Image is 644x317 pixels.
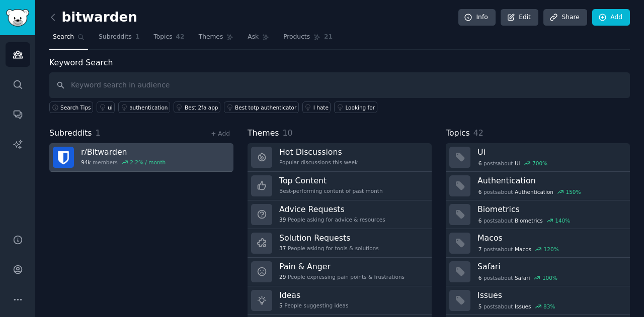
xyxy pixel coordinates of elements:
span: 1 [135,33,140,42]
a: Add [592,9,630,26]
div: Looking for [345,104,375,111]
div: 120 % [544,246,559,253]
img: GummySearch logo [6,9,29,27]
div: post s about [477,302,556,311]
h3: Top Content [279,175,383,186]
span: 7 [478,246,482,253]
a: Looking for [334,101,377,113]
a: Best totp authenticator [224,101,299,113]
a: Subreddits1 [95,29,143,50]
span: Search [53,33,74,42]
span: Safari [515,274,530,281]
a: Issues5postsaboutIssues83% [446,286,630,315]
div: 83 % [543,303,555,310]
span: Issues [515,303,531,310]
a: authentication [118,101,170,113]
img: Bitwarden [53,147,74,168]
a: Info [458,9,496,26]
span: Products [283,33,310,42]
a: Solution Requests37People asking for tools & solutions [248,229,432,258]
h3: Issues [477,290,623,300]
a: Topics42 [150,29,188,50]
h3: Ui [477,147,623,157]
span: Authentication [515,188,553,195]
span: Topics [446,127,470,140]
a: Ideas5People suggesting ideas [248,286,432,315]
div: Best 2fa app [185,104,218,111]
h3: Biometrics [477,204,623,215]
span: Topics [153,33,172,42]
h2: bitwarden [49,10,137,26]
a: Best 2fa app [174,101,220,113]
a: ui [97,101,115,113]
span: 37 [279,245,286,252]
span: 5 [478,303,482,310]
div: post s about [477,159,548,168]
div: People asking for tools & solutions [279,245,379,252]
span: Macos [515,246,531,253]
div: 2.2 % / month [130,159,166,166]
span: 42 [473,128,484,138]
a: Biometrics6postsaboutBiometrics140% [446,200,630,229]
input: Keyword search in audience [49,72,630,98]
div: authentication [129,104,168,111]
a: Search [49,29,88,50]
h3: Pain & Anger [279,261,405,272]
h3: Authentication [477,175,623,186]
a: Ask [244,29,273,50]
button: Search Tips [49,101,93,113]
a: Pain & Anger29People expressing pain points & frustrations [248,258,432,286]
span: 6 [478,217,482,224]
div: Popular discussions this week [279,159,358,166]
span: 6 [478,160,482,167]
span: Subreddits [49,127,92,140]
a: Themes [195,29,237,50]
span: Themes [199,33,223,42]
h3: Hot Discussions [279,147,358,157]
a: Edit [501,9,538,26]
div: 700 % [532,160,547,167]
a: Ui6postsaboutUi700% [446,143,630,172]
a: Macos7postsaboutMacos120% [446,229,630,258]
a: I hate [302,101,331,113]
div: People expressing pain points & frustrations [279,273,405,280]
h3: Solution Requests [279,233,379,243]
span: 6 [478,274,482,281]
span: 21 [324,33,333,42]
span: Subreddits [99,33,132,42]
a: Top ContentBest-performing content of past month [248,172,432,200]
a: r/Bitwarden94kmembers2.2% / month [49,143,233,172]
div: Best-performing content of past month [279,187,383,194]
span: Ask [248,33,259,42]
a: Hot DiscussionsPopular discussions this week [248,143,432,172]
label: Keyword Search [49,58,113,67]
span: 39 [279,216,286,223]
span: Themes [248,127,279,140]
span: 6 [478,188,482,195]
span: 29 [279,273,286,280]
span: 5 [279,302,283,309]
div: I hate [313,104,329,111]
div: post s about [477,216,571,225]
h3: r/ Bitwarden [81,147,166,157]
h3: Macos [477,233,623,243]
span: 94k [81,159,91,166]
a: Authentication6postsaboutAuthentication150% [446,172,630,200]
div: ui [108,104,113,111]
h3: Ideas [279,290,348,300]
div: post s about [477,245,559,254]
span: Ui [515,160,520,167]
div: Best totp authenticator [235,104,296,111]
div: People asking for advice & resources [279,216,385,223]
span: Search Tips [60,104,91,111]
span: Biometrics [515,217,543,224]
div: post s about [477,273,558,282]
h3: Advice Requests [279,204,385,215]
div: People suggesting ideas [279,302,348,309]
div: post s about [477,187,582,196]
span: 1 [96,128,101,138]
a: Advice Requests39People asking for advice & resources [248,200,432,229]
a: Share [543,9,587,26]
h3: Safari [477,261,623,272]
div: 100 % [542,274,557,281]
